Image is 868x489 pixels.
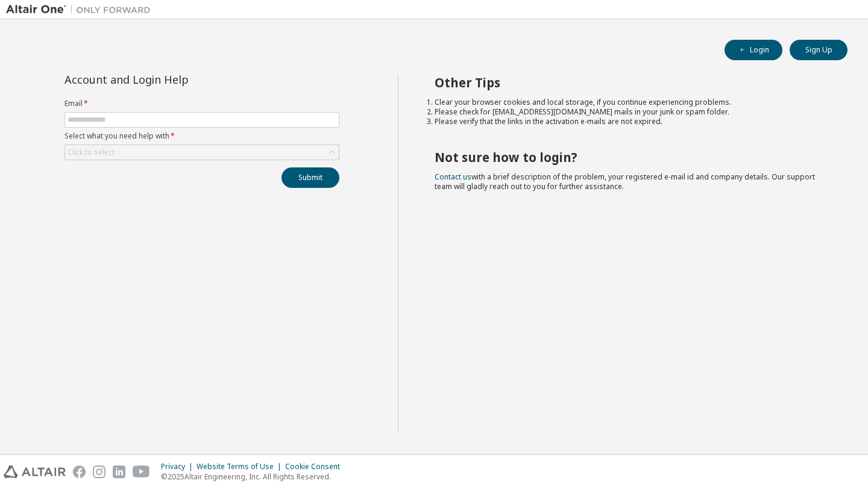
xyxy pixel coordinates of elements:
[133,466,150,478] img: youtube.svg
[68,148,115,157] div: Click to select
[435,149,826,165] h2: Not sure how to login?
[161,462,197,472] div: Privacy
[435,75,826,90] h2: Other Tips
[6,4,157,16] img: Altair One
[435,172,471,182] a: Contact us
[435,117,826,126] li: Please verify that the links in the activation e-mails are not expired.
[113,466,125,478] img: linkedin.svg
[281,167,339,188] button: Submit
[725,40,782,60] button: Login
[285,462,347,472] div: Cookie Consent
[790,40,848,60] button: Sign Up
[64,75,285,84] div: Account and Login Help
[161,472,347,482] p: © 2025 Altair Engineering, Inc. All Rights Reserved.
[93,466,105,478] img: instagram.svg
[197,462,285,472] div: Website Terms of Use
[64,99,339,108] label: Email
[435,98,826,107] li: Clear your browser cookies and local storage, if you continue experiencing problems.
[435,107,826,117] li: Please check for [EMAIL_ADDRESS][DOMAIN_NAME] mails in your junk or spam folder.
[73,466,86,478] img: facebook.svg
[4,466,66,478] img: altair_logo.svg
[65,145,339,160] div: Click to select
[64,131,339,141] label: Select what you need help with
[435,172,815,192] span: with a brief description of the problem, your registered e-mail id and company details. Our suppo...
